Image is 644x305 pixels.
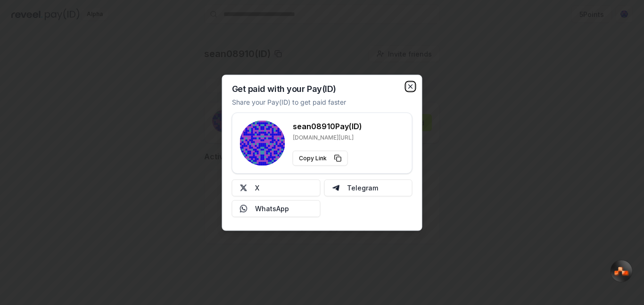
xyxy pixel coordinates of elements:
[293,150,348,165] button: Copy Link
[293,120,362,132] h3: sean08910 Pay(ID)
[232,97,346,107] p: Share your Pay(ID) to get paid faster
[324,179,413,196] button: Telegram
[232,84,336,93] h2: Get paid with your Pay(ID)
[293,133,362,141] p: [DOMAIN_NAME][URL]
[240,184,248,191] img: X
[332,184,339,191] img: Telegram
[240,205,248,212] img: Whatsapp
[232,179,321,196] button: X
[232,200,321,217] button: WhatsApp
